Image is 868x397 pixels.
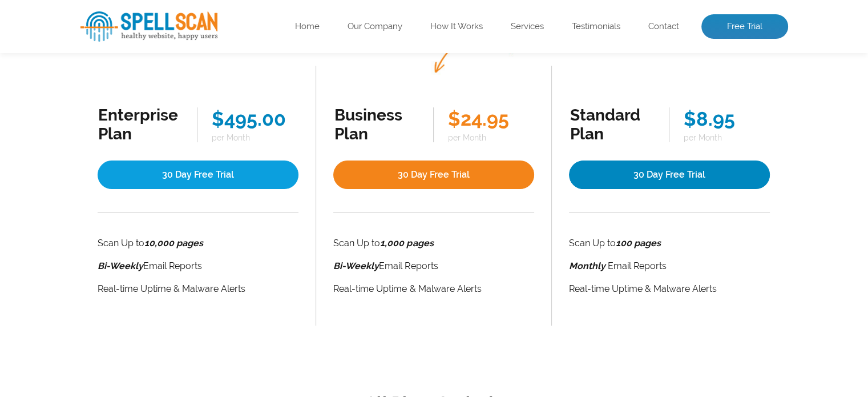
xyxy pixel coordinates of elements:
span: per Month [684,133,769,142]
i: Bi-Weekly [98,260,143,271]
div: Enterprise Plan [98,106,183,143]
strong: 10,000 pages [144,238,203,248]
div: $495.00 [212,107,297,130]
li: Real-time Uptime & Malware Alerts [98,281,299,297]
a: Services [511,21,544,33]
a: Home [295,21,320,33]
div: Standard Plan [570,106,655,143]
i: Bi-Weekly [333,260,379,271]
li: Email Reports [98,258,299,274]
li: Scan Up to [569,235,770,251]
a: 30 Day Free Trial [569,161,770,189]
a: Testimonials [572,21,620,33]
li: Email Reports [569,258,770,274]
li: Scan Up to [98,235,299,251]
strong: 1,000 pages [380,238,433,248]
a: Contact [648,21,679,33]
li: Real-time Uptime & Malware Alerts [569,281,770,297]
strong: Monthly [569,260,605,271]
div: $8.95 [684,107,769,130]
li: Real-time Uptime & Malware Alerts [333,281,534,297]
a: 30 Day Free Trial [333,161,534,189]
a: 30 Day Free Trial [98,161,299,189]
li: Scan Up to [333,235,534,251]
span: per Month [448,133,534,142]
a: Free Trial [701,14,788,39]
span: per Month [212,133,297,142]
div: $24.95 [448,107,534,130]
img: spellScan [80,11,217,42]
strong: 100 pages [616,238,661,248]
a: How It Works [430,21,483,33]
a: Our Company [348,21,402,33]
li: Email Reports [333,258,534,274]
div: Business Plan [334,106,419,143]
